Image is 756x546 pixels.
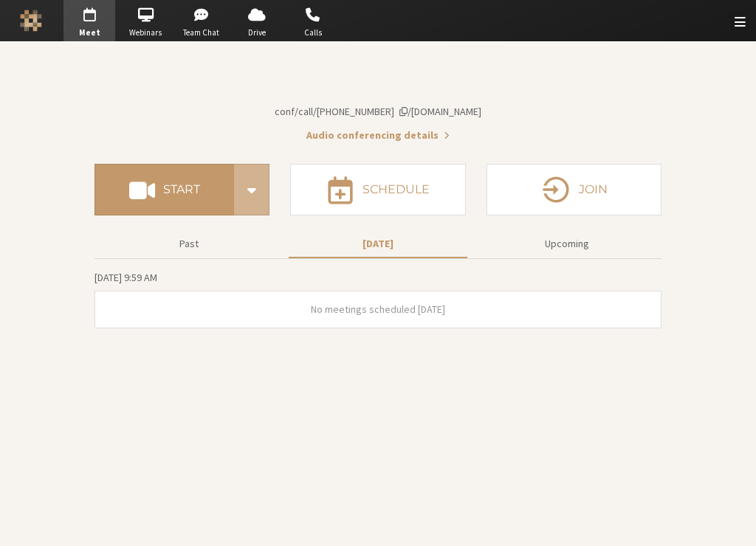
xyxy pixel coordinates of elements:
h4: Schedule [362,184,430,196]
img: Iotum [20,10,42,32]
span: Meet [63,27,115,39]
span: No meetings scheduled [DATE] [311,303,445,316]
button: Upcoming [478,231,656,257]
button: Schedule [290,164,465,215]
button: Past [100,231,278,257]
span: Copy my meeting room link [275,105,481,118]
button: [DATE] [289,231,467,257]
h4: Join [579,184,608,196]
button: Start [94,164,234,215]
div: Start conference options [234,164,269,215]
span: Team Chat [176,27,227,39]
span: Webinars [120,27,171,39]
span: [DATE] 9:59 AM [94,271,157,284]
section: Account details [94,68,661,143]
section: Today's Meetings [94,269,661,328]
button: Audio conferencing details [306,128,450,143]
span: Drive [231,27,283,39]
button: Copy my meeting room linkCopy my meeting room link [275,104,481,120]
button: Join [487,164,661,215]
span: Calls [287,27,339,39]
h4: Start [163,184,200,196]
